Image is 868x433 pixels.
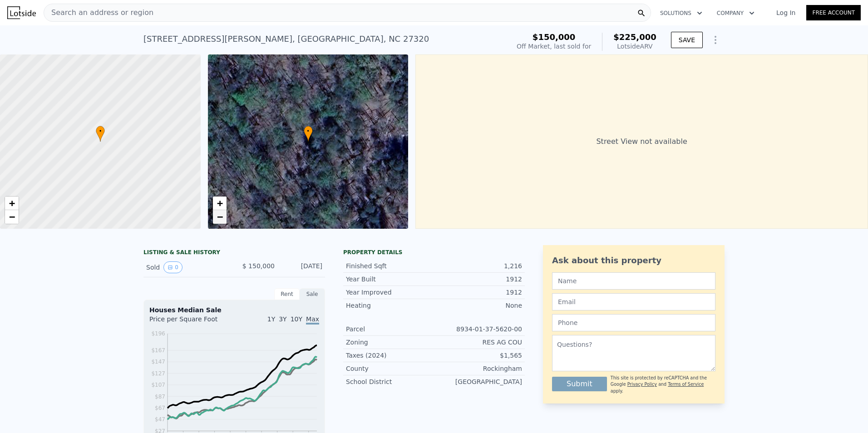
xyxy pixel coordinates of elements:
span: $225,000 [613,32,656,42]
span: Max [306,315,319,325]
input: Email [552,293,715,310]
button: Show Options [706,31,725,49]
button: Submit [552,377,607,391]
tspan: $147 [151,359,165,365]
div: [DATE] [282,261,322,273]
div: Street View not available [415,54,868,229]
div: Finished Sqft [346,261,434,271]
div: • [96,126,105,142]
div: Taxes (2024) [346,351,434,360]
span: − [9,211,15,222]
span: − [217,211,222,222]
button: Company [710,5,762,21]
div: This site is protected by reCAPTCHA and the Google and apply. [611,375,715,394]
div: Year Built [346,275,434,284]
div: Lotside ARV [613,42,656,51]
div: [STREET_ADDRESS][PERSON_NAME] , [GEOGRAPHIC_DATA] , NC 27320 [143,33,429,45]
div: Sold [146,261,227,273]
span: • [96,127,105,135]
a: Zoom out [213,210,227,224]
span: 10Y [291,315,302,323]
input: Phone [552,314,715,331]
a: Zoom out [5,210,19,224]
div: Year Improved [346,288,434,297]
div: Price per Square Foot [149,315,234,329]
tspan: $107 [151,382,165,388]
div: School District [346,377,434,386]
span: 1Y [267,315,275,323]
span: • [304,127,313,135]
tspan: $47 [155,416,165,423]
input: Name [552,272,715,290]
a: Zoom in [5,197,19,210]
div: Rockingham [434,364,522,373]
tspan: $127 [151,370,165,377]
span: $ 150,000 [242,262,275,270]
span: $150,000 [533,32,576,42]
div: Parcel [346,325,434,334]
div: LISTING & SALE HISTORY [143,249,325,258]
div: 1912 [434,288,522,297]
tspan: $167 [151,347,165,354]
button: SAVE [671,32,703,48]
tspan: $67 [155,405,165,411]
div: County [346,364,434,373]
div: 8934-01-37-5620-00 [434,325,522,334]
div: Ask about this property [552,254,715,267]
button: Solutions [653,5,710,21]
a: Free Account [806,5,861,20]
tspan: $87 [155,394,165,400]
div: • [304,126,313,142]
tspan: $196 [151,330,165,337]
img: Lotside [7,6,36,19]
div: Off Market, last sold for [517,42,591,51]
div: $1,565 [434,351,522,360]
div: [GEOGRAPHIC_DATA] [434,377,522,386]
div: 1,216 [434,261,522,271]
div: None [434,301,522,310]
div: 1912 [434,275,522,284]
div: Rent [274,288,300,300]
a: Privacy Policy [627,382,657,387]
span: + [217,197,222,209]
div: Sale [300,288,325,300]
span: 3Y [279,315,286,323]
span: + [9,197,15,209]
a: Zoom in [213,197,227,210]
a: Log In [765,8,806,17]
div: Property details [343,249,525,256]
div: Heating [346,301,434,310]
div: RES AG COU [434,338,522,347]
button: View historical data [163,261,182,273]
span: Search an address or region [44,7,153,18]
a: Terms of Service [668,382,704,387]
div: Houses Median Sale [149,305,319,315]
div: Zoning [346,338,434,347]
